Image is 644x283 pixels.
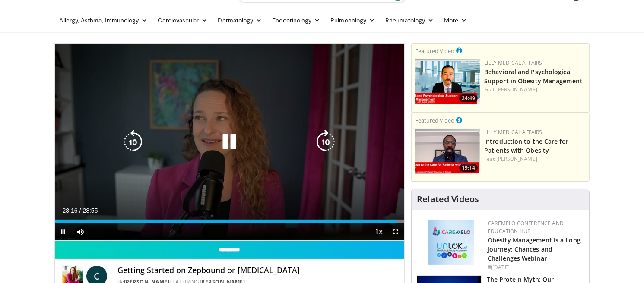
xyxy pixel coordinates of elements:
[417,194,479,204] h4: Related Videos
[484,137,568,154] a: Introduction to the Care for Patients with Obesity
[415,59,480,104] img: ba3304f6-7838-4e41-9c0f-2e31ebde6754.png.150x105_q85_crop-smart_upscale.png
[55,44,405,241] video-js: Video Player
[484,155,586,163] div: Feat.
[213,12,267,29] a: Dermatology
[484,129,542,136] a: Lilly Medical Affairs
[267,12,325,29] a: Endocrinology
[54,12,153,29] a: Allergy, Asthma, Immunology
[415,116,454,124] small: Featured Video
[152,12,213,29] a: Cardiovascular
[55,223,72,240] button: Pause
[325,12,380,29] a: Pulmonology
[415,129,480,174] a: 19:14
[484,68,582,85] a: Behavioral and Psychological Support in Obesity Management
[380,12,439,29] a: Rheumatology
[428,220,474,265] img: 45df64a9-a6de-482c-8a90-ada250f7980c.png.150x105_q85_autocrop_double_scale_upscale_version-0.2.jpg
[72,223,89,240] button: Mute
[496,86,537,93] a: [PERSON_NAME]
[488,220,564,235] a: CaReMeLO Conference and Education Hub
[415,129,480,174] img: acc2e291-ced4-4dd5-b17b-d06994da28f3.png.150x105_q85_crop-smart_upscale.png
[370,223,387,240] button: Playback Rate
[415,47,454,55] small: Featured Video
[459,94,478,102] span: 24:49
[496,155,537,163] a: [PERSON_NAME]
[484,86,586,94] div: Feat.
[439,12,472,29] a: More
[484,59,542,66] a: Lilly Medical Affairs
[55,220,405,223] div: Progress Bar
[387,223,404,240] button: Fullscreen
[459,164,478,172] span: 19:14
[82,207,98,214] span: 28:55
[488,264,582,271] div: [DATE]
[117,266,397,275] h4: Getting Started on Zepbound or [MEDICAL_DATA]
[415,59,480,104] a: 24:49
[79,207,81,214] span: /
[63,207,78,214] span: 28:16
[488,236,581,262] a: Obesity Management is a Long Journey: Chances and Challenges Webinar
